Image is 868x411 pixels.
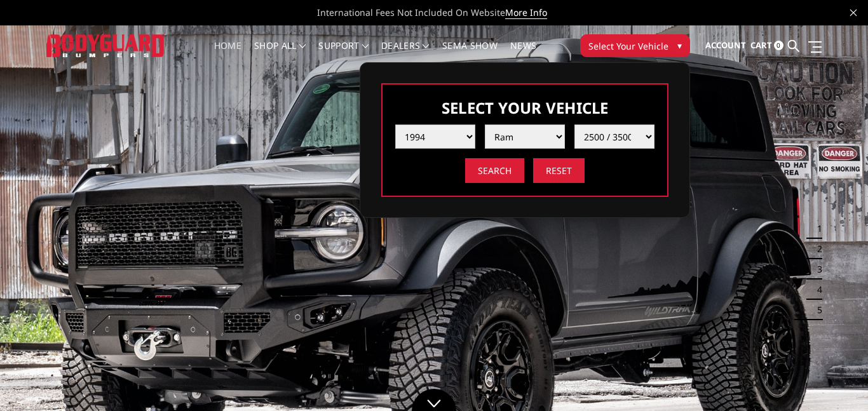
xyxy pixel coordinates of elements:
span: Select Your Vehicle [588,39,668,53]
a: Cart 0 [750,29,783,63]
a: shop all [254,41,306,66]
span: ▾ [677,39,682,52]
a: News [510,41,536,66]
a: More Info [505,6,547,19]
button: 4 of 5 [810,280,822,300]
a: Click to Down [412,389,456,411]
input: Reset [533,158,585,183]
iframe: Chat Widget [804,350,868,411]
span: 0 [774,41,783,50]
span: Account [705,39,746,51]
a: Support [318,41,369,66]
button: 2 of 5 [810,239,822,259]
button: 1 of 5 [810,219,822,239]
img: BODYGUARD BUMPERS [46,34,165,58]
span: Cart [750,39,772,51]
a: Dealers [381,41,430,66]
a: Account [705,29,746,63]
button: 3 of 5 [810,259,822,280]
a: SEMA Show [442,41,498,66]
button: 5 of 5 [810,300,822,320]
h3: Select Your Vehicle [395,97,654,118]
input: Search [465,158,524,183]
a: Home [214,41,241,66]
button: Select Your Vehicle [580,34,690,57]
